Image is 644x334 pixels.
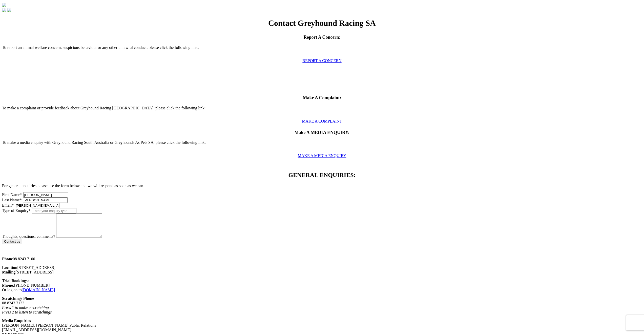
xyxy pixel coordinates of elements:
[2,270,15,274] strong: Mailing
[2,296,642,315] p: 08 8243 7133
[304,35,341,40] span: Report A Concern:
[23,198,68,203] input: Enter last name
[2,257,642,261] p: 08 8243 7100
[298,153,346,158] a: MAKE A MEDIA ENQUIRY
[2,265,17,270] strong: Location
[2,203,15,207] label: Email
[32,208,76,213] input: Enter your enquiry type
[294,130,349,135] span: Make A MEDIA ENQUIRY:
[2,305,52,314] em: Press 1 to make a scratching Press 2 to listen to scratchings
[2,45,642,54] p: To report an animal welfare concern, suspicious behaviour or any other unlawful conduct, please c...
[302,119,342,123] a: MAKE A COMPLAINT
[2,192,22,197] label: First Name
[2,296,34,301] strong: Scratchings Phone
[2,106,642,115] p: To make a complaint or provide feedback about Greyhound Racing [GEOGRAPHIC_DATA], please click th...
[2,279,29,283] b: Trial Bookings:
[2,208,31,213] label: Type of Enquiry
[2,8,6,12] img: facebook.svg
[2,283,14,287] strong: Phone:
[302,58,341,63] a: REPORT A CONCERN
[2,239,22,244] input: Contact us
[2,279,642,292] p: [PHONE_NUMBER] Or log on to
[23,192,68,198] input: Enter first name
[7,8,11,12] img: twitter.svg
[2,319,31,323] strong: Media Enquiries
[2,234,55,239] label: Thoughts, questions, comments?
[2,18,642,28] h1: Contact Greyhound Racing SA
[15,203,59,208] input: Enter email
[2,184,642,188] p: For general enquiries please use the form below and we will respond as soon as we can.
[2,257,13,261] strong: Phone
[303,95,341,100] span: Make A Complaint:
[288,172,356,178] span: GENERAL ENQUIRIES:
[2,3,6,7] img: logo-grsa-white.png
[2,265,642,274] p: [STREET_ADDRESS] [STREET_ADDRESS]
[2,198,22,202] label: Last Name
[2,140,642,149] p: To make a media enquiry with Greyhound Racing South Australia or Greyhounds As Pets SA, please cl...
[22,288,55,292] a: [DOMAIN_NAME]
